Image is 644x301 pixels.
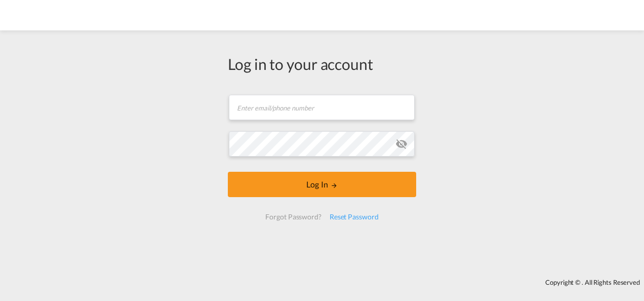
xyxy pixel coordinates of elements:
[395,138,408,150] md-icon: icon-eye-off
[229,95,415,120] input: Enter email/phone number
[261,208,325,226] div: Forgot Password?
[228,172,416,197] button: LOGIN
[326,208,383,226] div: Reset Password
[228,53,416,74] div: Log in to your account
